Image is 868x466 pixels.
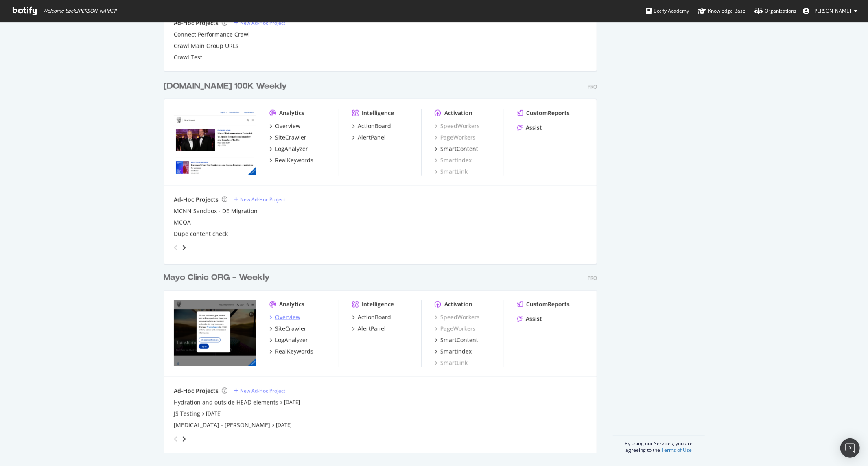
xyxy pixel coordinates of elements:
div: Analytics [279,109,304,117]
div: Activation [444,109,472,117]
div: AlertPanel [358,133,386,142]
div: Organizations [754,7,796,15]
a: New Ad-Hoc Project [234,196,285,203]
div: SiteCrawler [275,325,306,333]
a: PageWorkers [435,133,476,142]
div: Pro [588,275,597,282]
a: SmartContent [435,336,478,344]
a: AlertPanel [352,325,386,333]
div: SiteCrawler [275,133,306,142]
div: [DOMAIN_NAME] 100K Weekly [164,81,287,92]
a: SiteCrawler [269,133,306,142]
a: Hydration and outside HEAD elements [174,398,278,407]
a: SmartContent [435,145,478,153]
button: [PERSON_NAME] [796,4,864,18]
a: ActionBoard [352,122,391,130]
div: Assist [526,315,542,323]
a: MCQA [174,219,191,227]
div: Activation [444,300,472,308]
div: Intelligence [362,109,394,117]
a: SmartLink [435,359,468,367]
a: CustomReports [517,300,570,308]
a: Assist [517,315,542,323]
a: [DATE] [276,422,292,429]
div: [MEDICAL_DATA] - [PERSON_NAME] [174,421,270,429]
a: [DATE] [206,410,222,417]
a: Dupe content check [174,230,228,238]
div: RealKeywords [275,156,313,164]
a: Overview [269,313,300,322]
a: Crawl Test [174,53,202,61]
img: mayoclinic.org [174,300,256,366]
div: angle-left [171,241,181,254]
div: CustomReports [526,109,570,117]
span: Jose Fausto Martinez [813,7,851,14]
div: Open Intercom Messenger [840,438,860,458]
img: newsnetwork.mayoclinic.org [174,109,256,175]
div: SmartIndex [440,348,472,356]
a: LogAnalyzer [269,145,308,153]
a: JS Testing [174,410,200,418]
div: RealKeywords [275,348,313,356]
a: MCNN Sandbox - DE Migration [174,207,258,215]
div: Assist [526,124,542,132]
a: Overview [269,122,300,130]
a: AlertPanel [352,133,386,142]
div: Knowledge Base [698,7,746,15]
div: Overview [275,313,300,322]
a: LogAnalyzer [269,336,308,344]
a: New Ad-Hoc Project [234,20,285,26]
a: SmartIndex [435,156,472,164]
a: Crawl Main Group URLs [174,42,238,50]
div: SmartContent [440,145,478,153]
div: angle-right [181,435,187,443]
div: Ad-Hoc Projects [174,19,219,27]
div: Mayo Clinic ORG - Weekly [164,272,270,284]
div: New Ad-Hoc Project [240,196,285,203]
div: New Ad-Hoc Project [240,20,285,26]
div: New Ad-Hoc Project [240,387,285,394]
div: Botify Academy [646,7,689,15]
div: angle-right [181,244,187,252]
div: Ad-Hoc Projects [174,196,219,204]
div: Overview [275,122,300,130]
a: SmartIndex [435,348,472,356]
div: LogAnalyzer [275,145,308,153]
a: SpeedWorkers [435,313,480,322]
div: Intelligence [362,300,394,308]
a: SmartLink [435,168,468,176]
a: SpeedWorkers [435,122,480,130]
a: New Ad-Hoc Project [234,387,285,394]
a: Assist [517,124,542,132]
a: Connect Performance Crawl [174,31,250,39]
span: Welcome back, [PERSON_NAME] ! [43,8,116,14]
a: [DOMAIN_NAME] 100K Weekly [164,81,290,92]
a: CustomReports [517,109,570,117]
div: Ad-Hoc Projects [174,387,219,395]
a: PageWorkers [435,325,476,333]
a: ActionBoard [352,313,391,322]
div: By using our Services, you are agreeing to the [613,436,705,453]
div: LogAnalyzer [275,336,308,344]
div: SmartContent [440,336,478,344]
div: AlertPanel [358,325,386,333]
div: ActionBoard [358,313,391,322]
div: CustomReports [526,300,570,308]
a: [DATE] [284,399,300,406]
div: angle-left [171,433,181,446]
a: Terms of Use [661,446,692,453]
div: Pro [588,83,597,90]
a: RealKeywords [269,156,313,164]
a: Mayo Clinic ORG - Weekly [164,272,273,284]
a: RealKeywords [269,348,313,356]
